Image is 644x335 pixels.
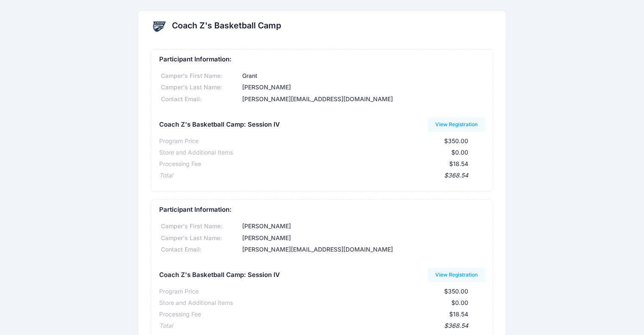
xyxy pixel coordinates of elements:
div: Store and Additional Items [159,148,233,157]
div: Program Price [159,287,199,296]
div: Camper's Last Name: [159,83,240,92]
div: Contact Email: [159,95,240,104]
div: [PERSON_NAME][EMAIL_ADDRESS][DOMAIN_NAME] [240,245,484,254]
div: Store and Additional Items [159,299,233,307]
h5: Coach Z's Basketball Camp: Session IV [159,121,280,129]
div: Processing Fee [159,160,201,169]
div: Program Price [159,137,199,146]
h5: Coach Z's Basketball Camp: Session IV [159,271,280,279]
a: View Registration [428,268,485,282]
div: $18.54 [201,310,468,319]
div: Camper's Last Name: [159,234,240,243]
div: [PERSON_NAME] [240,83,484,92]
div: $0.00 [233,299,468,307]
div: [PERSON_NAME][EMAIL_ADDRESS][DOMAIN_NAME] [240,95,484,104]
h5: Participant Information: [159,206,484,214]
div: Camper's First Name: [159,72,240,80]
div: $368.54 [173,321,468,330]
div: Processing Fee [159,310,201,319]
h5: Participant Information: [159,56,484,64]
div: Grant [240,72,484,80]
div: $18.54 [201,160,468,169]
a: View Registration [428,117,485,132]
div: Contact Email: [159,245,240,254]
h2: Coach Z's Basketball Camp [172,21,281,30]
div: [PERSON_NAME] [240,222,484,231]
span: $350.00 [444,288,468,295]
span: $350.00 [444,137,468,144]
div: Camper's First Name: [159,222,240,231]
div: $0.00 [233,148,468,157]
div: Total [159,321,173,330]
div: Total [159,171,173,180]
div: [PERSON_NAME] [240,234,484,243]
div: $368.54 [173,171,468,180]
